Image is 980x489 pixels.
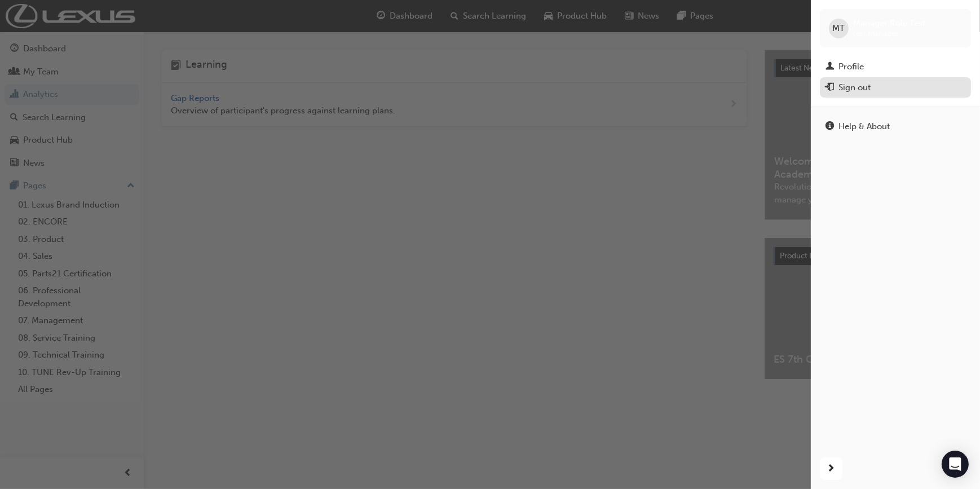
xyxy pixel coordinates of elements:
[838,120,890,133] div: Help & About
[838,81,871,94] div: Sign out
[838,60,864,73] div: Profile
[820,77,971,98] button: Sign out
[827,462,836,476] span: next-icon
[826,122,834,132] span: info-icon
[826,83,834,93] span: exit-icon
[833,22,845,35] span: MT
[853,29,898,38] span: test.manager
[820,116,971,137] a: Help & About
[826,62,834,72] span: man-icon
[820,56,971,77] a: Profile
[853,18,925,28] span: Manager Role Test
[942,451,969,478] div: Open Intercom Messenger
